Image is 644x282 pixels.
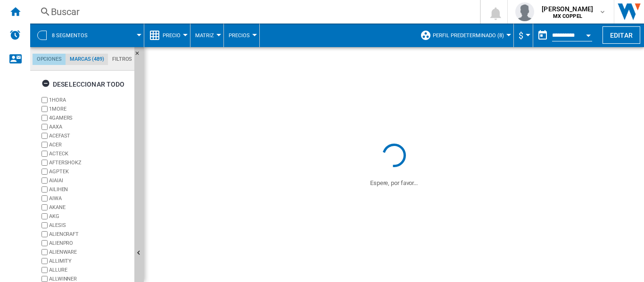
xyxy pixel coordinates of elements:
input: brand.name [41,177,48,184]
label: ACEFAST [49,132,131,139]
button: Matriz [195,24,219,47]
label: AIWA [49,195,131,202]
input: brand.name [41,240,48,246]
div: Precio [149,24,185,47]
div: Buscar [51,5,455,18]
button: Editar [603,26,640,44]
input: brand.name [41,258,48,264]
label: 1MORE [49,105,131,113]
label: ACER [49,141,131,148]
label: AAXA [49,123,131,130]
button: Precio [163,24,185,47]
input: brand.name [41,231,48,237]
input: brand.name [41,276,48,282]
input: brand.name [41,142,48,148]
span: 8 segmentos [52,32,88,39]
label: AFTERSHOKZ [49,159,131,166]
input: brand.name [41,97,48,103]
md-menu: Currency [514,24,533,47]
div: Deseleccionar todo [41,76,125,93]
label: ALIENPRO [49,240,131,247]
input: brand.name [41,195,48,201]
label: 1HORA [49,97,131,104]
input: brand.name [41,124,48,130]
button: Ocultar [134,47,146,64]
label: 4GAMERS [49,114,131,121]
md-tab-item: Marcas (489) [66,54,108,65]
button: md-calendar [533,26,552,45]
label: ALIENCRAFT [49,231,131,238]
img: profile.jpg [515,2,534,21]
input: brand.name [41,151,48,157]
label: ALLIMITY [49,258,131,265]
input: brand.name [41,133,48,139]
label: ALESIS [49,222,131,229]
input: brand.name [41,204,48,210]
ng-transclude: Espere, por favor... [370,179,418,186]
md-tab-item: Filtros [108,54,136,65]
input: brand.name [41,186,48,193]
button: Precios [229,24,255,47]
input: brand.name [41,106,48,112]
input: brand.name [41,267,48,273]
input: brand.name [41,115,48,121]
label: AKG [49,213,131,220]
button: Open calendar [580,25,597,42]
span: [PERSON_NAME] [542,4,593,14]
input: brand.name [41,160,48,166]
label: AKANE [49,204,131,211]
input: brand.name [41,169,48,175]
div: Perfil predeterminado (8) [420,24,509,47]
img: alerts-logo.svg [9,29,21,40]
label: AGPTEK [49,168,131,175]
input: brand.name [41,222,48,228]
span: Precios [229,32,250,39]
b: MX COPPEL [553,13,582,19]
md-tab-item: Opciones [33,54,66,65]
span: $ [519,31,523,40]
input: brand.name [41,213,48,219]
span: Perfil predeterminado (8) [433,32,504,39]
button: Perfil predeterminado (8) [433,24,509,47]
span: Matriz [195,32,214,39]
button: $ [519,24,528,47]
label: AIAIAI [49,177,131,184]
label: AILIHEN [49,186,131,193]
label: ALIENWARE [49,249,131,256]
button: 8 segmentos [52,24,97,47]
input: brand.name [41,249,48,255]
label: ALLURE [49,266,131,274]
button: Deseleccionar todo [39,76,128,93]
span: Precio [163,32,181,39]
div: 8 segmentos [35,24,139,47]
label: ACTECK [49,150,131,157]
